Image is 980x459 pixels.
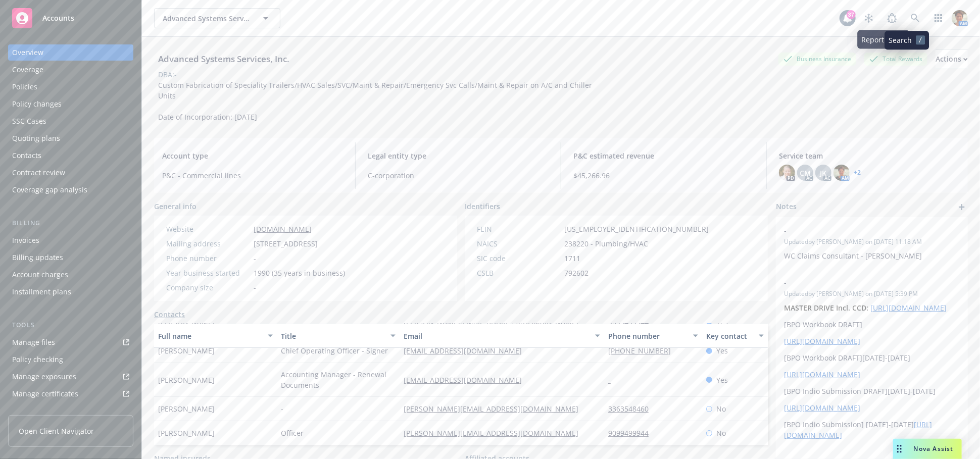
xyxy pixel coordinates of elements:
span: - [254,282,256,293]
div: Policies [12,79,37,95]
span: Notes [776,201,797,213]
div: Policy changes [12,96,62,112]
div: Manage certificates [12,386,78,402]
button: Title [277,324,400,348]
span: [PERSON_NAME] [158,345,215,356]
span: Legal entity type [368,150,549,161]
div: Mailing address [166,238,250,249]
div: Billing [8,218,133,228]
span: - [281,403,283,414]
span: Service team [779,150,960,161]
a: [EMAIL_ADDRESS][DOMAIN_NAME] [404,346,530,355]
p: [BPO Workbook DRAFT] [784,319,960,330]
button: Full name [154,324,277,348]
span: - [784,277,934,288]
span: Yes [716,345,728,356]
div: Manage claims [12,403,63,419]
div: Total Rewards [864,53,927,65]
span: Open Client Navigator [19,426,94,436]
span: Updated by [PERSON_NAME] on [DATE] 5:39 PM [784,289,960,298]
a: 3363548460 [608,404,657,414]
span: [PERSON_NAME] [158,428,215,438]
span: Identifiers [465,201,501,212]
div: Account charges [12,267,68,283]
a: +2 [854,170,861,176]
a: Coverage gap analysis [8,182,133,198]
div: SIC code [477,253,561,264]
span: JK [820,168,827,178]
a: Policies [8,79,133,95]
span: 792602 [565,268,589,278]
span: Accounts [42,14,74,22]
a: Manage exposures [8,369,133,385]
img: photo [952,10,968,26]
button: Nova Assist [893,439,962,459]
a: 9099499944 [608,428,657,438]
div: -Updatedby [PERSON_NAME] on [DATE] 11:18 AMWC Claims Consultant - [PERSON_NAME] [776,217,968,269]
div: FEIN [477,224,561,234]
p: [BPO Indio Submission DRAFT][DATE]-[DATE] [784,386,960,396]
div: Title [281,331,384,341]
div: Coverage [12,62,43,78]
div: -Updatedby [PERSON_NAME] on [DATE] 5:39 PMMASTER DRIVE Incl. CCD: [URL][DOMAIN_NAME][BPO Workbook... [776,269,968,448]
a: Coverage [8,62,133,78]
div: Phone number [166,253,250,264]
a: [PHONE_NUMBER] [608,346,679,355]
div: Manage files [12,334,55,350]
span: Account type [162,150,343,161]
a: [PERSON_NAME][EMAIL_ADDRESS][DOMAIN_NAME] [404,428,586,438]
span: [STREET_ADDRESS] [254,238,318,249]
span: Chief Operating Officer - Signer [281,345,388,356]
a: Billing updates [8,249,133,266]
a: Contacts [154,309,185,320]
div: Manage exposures [12,369,76,385]
a: Manage certificates [8,386,133,402]
div: Coverage gap analysis [12,182,87,198]
p: [BPO Workbook DRAFT][DATE]-[DATE] [784,352,960,363]
span: No [716,403,726,414]
div: Email [404,331,589,341]
a: [URL][DOMAIN_NAME] [784,336,860,346]
a: Switch app [928,8,949,28]
button: Actions [936,49,968,69]
div: Key contact [706,331,753,341]
span: C-corporation [368,170,549,181]
a: Contacts [8,147,133,164]
a: [URL][DOMAIN_NAME] [870,303,947,313]
div: SSC Cases [12,113,46,129]
a: Policy checking [8,351,133,368]
a: SSC Cases [8,113,133,129]
button: Email [400,324,604,348]
a: Overview [8,44,133,61]
p: [BPO Indio Submission] [DATE]-[DATE] [784,419,960,440]
span: Yes [716,375,728,385]
div: Full name [158,331,262,341]
a: Manage claims [8,403,133,419]
a: Policy changes [8,96,133,112]
a: [PERSON_NAME][EMAIL_ADDRESS][DOMAIN_NAME] [404,404,586,414]
div: Contacts [12,147,41,164]
strong: MASTER DRIVE Incl. CCD: [784,303,868,313]
span: CM [800,168,811,178]
a: Accounts [8,4,133,32]
a: Installment plans [8,284,133,300]
div: Quoting plans [12,130,60,146]
a: [EMAIL_ADDRESS][DOMAIN_NAME] [404,375,530,385]
span: Updated by [PERSON_NAME] on [DATE] 11:18 AM [784,237,960,246]
a: Contract review [8,165,133,181]
a: [URL][DOMAIN_NAME] [784,370,860,379]
div: Business Insurance [778,53,856,65]
span: Custom Fabrication of Speciality Trailers/HVAC Sales/SVC/Maint & Repair/Emergency Svc Calls/Maint... [158,80,594,122]
div: Actions [936,49,968,69]
span: 1990 (35 years in business) [254,268,345,278]
a: Invoices [8,232,133,248]
span: [PERSON_NAME] [158,375,215,385]
img: photo [779,165,795,181]
span: 238220 - Plumbing/HVAC [565,238,649,249]
span: 1711 [565,253,581,264]
div: Website [166,224,250,234]
div: 37 [847,10,856,19]
div: Contract review [12,165,65,181]
a: Quoting plans [8,130,133,146]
